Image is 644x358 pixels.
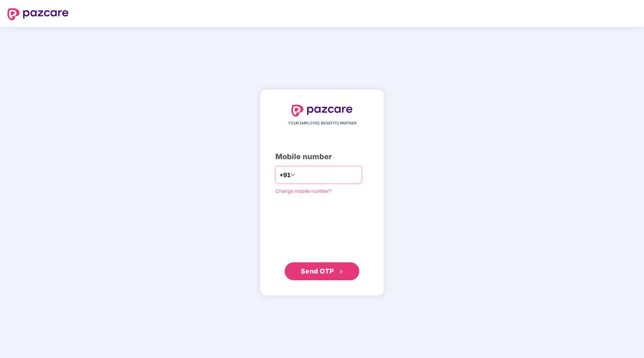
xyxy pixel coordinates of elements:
span: Send OTP [301,267,334,275]
div: Mobile number [275,151,369,163]
button: Send OTPdouble-right [285,262,359,280]
img: logo [291,105,353,117]
span: YOUR EMPLOYEE BENEFITS PARTNER [288,120,356,126]
a: Change mobile number? [275,188,332,194]
span: double-right [339,269,344,274]
span: down [291,173,295,177]
img: logo [7,8,69,20]
span: +91 [279,170,291,180]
